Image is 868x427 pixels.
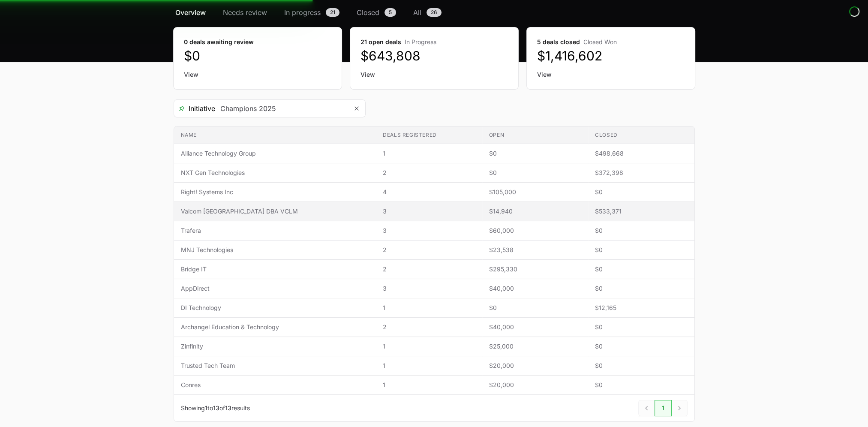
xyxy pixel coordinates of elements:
span: Valcom [GEOGRAPHIC_DATA] DBA VCLM [181,207,369,216]
span: $12,165 [595,304,687,312]
dt: 21 open deals [360,38,508,46]
span: 1 [383,304,475,312]
span: $0 [489,149,581,158]
a: View [360,70,508,79]
a: All26 [411,7,443,18]
dd: $643,808 [360,48,508,63]
span: NXT Gen Technologies [181,168,369,177]
span: 13 [213,404,219,412]
span: $20,000 [489,381,581,389]
span: $0 [595,342,687,351]
span: $0 [595,265,687,274]
span: 3 [383,226,475,235]
dd: $0 [184,48,331,63]
span: All [413,7,421,18]
span: $105,000 [489,188,581,196]
span: DI Technology [181,304,369,312]
span: $0 [595,284,687,293]
span: Right! Systems Inc [181,188,369,196]
span: 13 [225,404,231,412]
span: $60,000 [489,226,581,235]
span: 1 [383,361,475,370]
span: $23,538 [489,246,581,254]
span: 1 [383,381,475,389]
span: $533,371 [595,207,687,216]
span: 26 [426,8,442,17]
span: $498,668 [595,149,687,158]
span: 3 [383,284,475,293]
span: 2 [383,246,475,254]
span: $14,940 [489,207,581,216]
a: Closed5 [355,7,398,18]
span: 5 [384,8,396,17]
span: $0 [595,381,687,389]
th: Closed [588,126,694,144]
span: Trafera [181,226,369,235]
span: Closed [357,7,379,18]
a: View [184,70,331,79]
span: AppDirect [181,284,369,293]
span: 1 [383,342,475,351]
span: Closed Won [583,38,617,45]
span: $0 [595,188,687,196]
a: In progress21 [282,7,341,18]
span: In Progress [405,38,436,45]
span: $20,000 [489,361,581,370]
span: 1 [205,404,207,412]
span: $25,000 [489,342,581,351]
span: 2 [383,323,475,331]
nav: Deals navigation [174,7,695,18]
span: $295,330 [489,265,581,274]
a: Needs review [221,7,269,18]
span: Bridge IT [181,265,369,274]
span: $0 [595,226,687,235]
dt: 0 deals awaiting review [184,38,331,46]
button: Remove [348,100,365,117]
section: Deals Filters [174,99,695,422]
span: 2 [383,265,475,274]
span: $0 [595,361,687,370]
p: Showing to of results [181,404,250,412]
span: $40,000 [489,323,581,331]
span: $0 [595,323,687,331]
span: 21 [326,8,339,17]
input: Search initiatives [215,100,348,117]
dd: $1,416,602 [537,48,685,63]
span: Trusted Tech Team [181,361,369,370]
span: $372,398 [595,168,687,177]
span: $0 [489,168,581,177]
a: View [537,70,685,79]
dt: 5 deals closed [537,38,685,46]
span: 4 [383,188,475,196]
span: $0 [489,304,581,312]
th: Name [174,126,376,144]
th: Deals registered [376,126,482,144]
span: Overview [175,7,206,18]
span: Conres [181,381,369,389]
th: Open [482,126,588,144]
a: Overview [174,7,207,18]
span: Zinfinity [181,342,369,351]
span: $40,000 [489,284,581,293]
span: Initiative [174,103,215,114]
span: Archangel Education & Technology [181,323,369,331]
span: $0 [595,246,687,254]
span: Needs review [223,7,267,18]
a: 1 [655,400,672,416]
span: In progress [284,7,321,18]
span: 3 [383,207,475,216]
span: MNJ Technologies [181,246,369,254]
span: Alliance Technology Group [181,149,369,158]
span: 2 [383,168,475,177]
span: 1 [383,149,475,158]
